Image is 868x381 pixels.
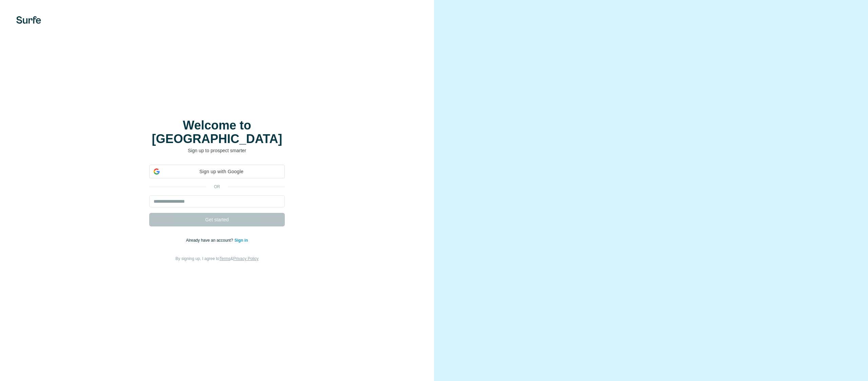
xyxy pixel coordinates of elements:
[234,238,248,243] a: Sign in
[206,184,228,190] p: or
[233,256,259,261] a: Privacy Policy
[219,256,231,261] a: Terms
[186,238,235,243] span: Already have an account?
[149,119,285,146] h1: Welcome to [GEOGRAPHIC_DATA]
[149,165,285,178] div: Sign up with Google
[149,147,285,154] p: Sign up to prospect smarter
[16,16,41,24] img: Surfe's logo
[176,256,259,261] span: By signing up, I agree to &
[162,168,280,175] span: Sign up with Google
